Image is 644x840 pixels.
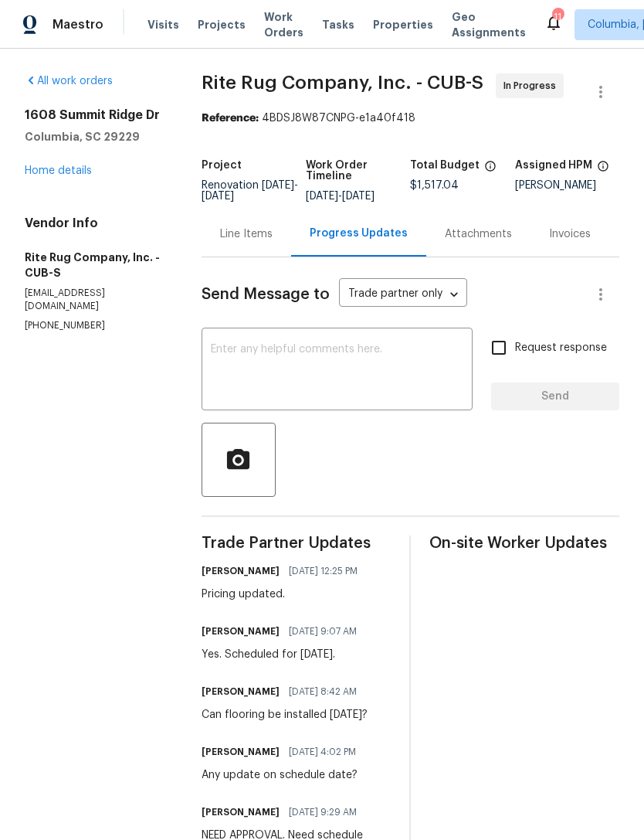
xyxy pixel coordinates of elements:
[25,107,164,123] h2: 1608 Summit Ridge Dr
[503,78,562,94] span: In Progress
[429,536,619,551] span: On-site Worker Updates
[202,180,298,202] span: -
[25,319,164,332] p: [PHONE_NUMBER]
[202,536,391,551] span: Trade Partner Updates
[220,226,273,242] div: Line Items
[202,767,365,783] div: Any update on schedule date?
[515,160,592,171] h5: Assigned HPM
[289,744,356,760] span: [DATE] 4:02 PM
[25,287,164,313] p: [EMAIL_ADDRESS][DOMAIN_NAME]
[202,647,366,662] div: Yes. Scheduled for [DATE].
[549,226,591,242] div: Invoices
[289,563,358,579] span: [DATE] 12:25 PM
[322,19,354,30] span: Tasks
[25,165,92,176] a: Home details
[202,684,280,699] h6: [PERSON_NAME]
[306,160,410,182] h5: Work Order Timeline
[202,804,280,820] h6: [PERSON_NAME]
[202,563,280,579] h6: [PERSON_NAME]
[342,191,375,202] span: [DATE]
[597,160,609,180] span: The hpm assigned to this work order.
[198,17,246,32] span: Projects
[484,160,497,180] span: The total cost of line items that have been proposed by Opendoor. This sum includes line items th...
[306,191,375,202] span: -
[202,180,298,202] span: Renovation
[445,226,512,242] div: Attachments
[202,160,242,171] h5: Project
[25,250,164,281] h5: Rite Rug Company, Inc. - CUB-S
[289,624,357,639] span: [DATE] 9:07 AM
[264,9,303,40] span: Work Orders
[25,129,164,145] h5: Columbia, SC 29229
[147,17,179,32] span: Visits
[515,180,619,191] div: [PERSON_NAME]
[25,216,164,231] h4: Vendor Info
[552,9,563,25] div: 11
[202,587,367,602] div: Pricing updated.
[262,180,294,191] span: [DATE]
[202,287,330,302] span: Send Message to
[202,191,234,202] span: [DATE]
[452,9,526,40] span: Geo Assignments
[339,282,467,308] div: Trade partner only
[373,17,433,32] span: Properties
[202,744,280,760] h6: [PERSON_NAME]
[515,340,607,356] span: Request response
[202,73,483,92] span: Rite Rug Company, Inc. - CUB-S
[310,226,408,241] div: Progress Updates
[25,76,113,87] a: All work orders
[410,180,459,191] span: $1,517.04
[202,707,368,723] div: Can flooring be installed [DATE]?
[289,804,357,820] span: [DATE] 9:29 AM
[202,111,619,126] div: 4BDSJ8W87CNPG-e1a40f418
[289,684,357,699] span: [DATE] 8:42 AM
[202,113,259,124] b: Reference:
[306,191,338,202] span: [DATE]
[53,17,103,32] span: Maestro
[410,160,480,171] h5: Total Budget
[202,624,280,639] h6: [PERSON_NAME]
